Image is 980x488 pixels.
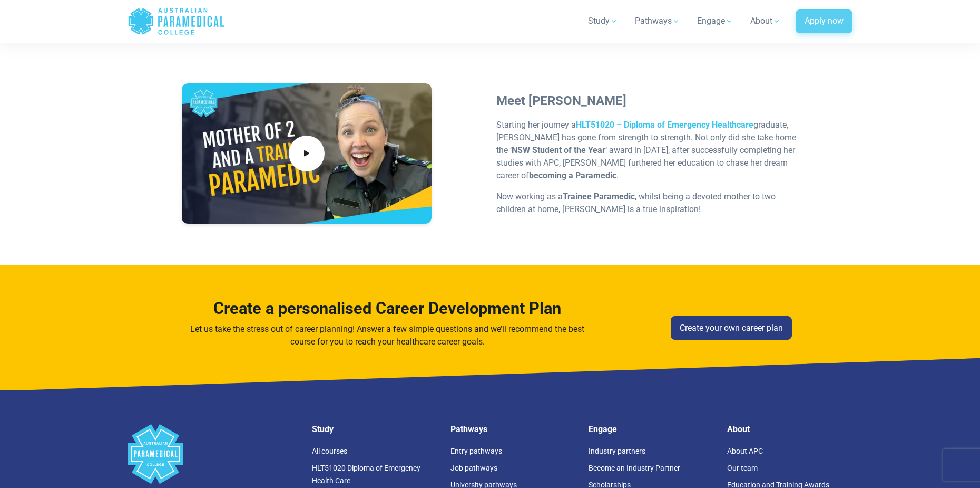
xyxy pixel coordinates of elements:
p: Now working as a , whilst being a devoted mother to two children at home, [PERSON_NAME] is a true... [496,190,798,216]
h5: Pathways [450,424,576,434]
a: Job pathways [450,464,497,472]
strong: Meet [PERSON_NAME] [496,93,626,108]
a: HLT51020 – Diploma of Emergency Healthcare [576,120,753,130]
a: Engage [691,6,740,36]
a: Our team [727,464,758,472]
h5: About [727,424,853,434]
a: Industry partners [589,447,645,455]
a: Apply now [796,9,852,34]
p: Starting her journey a graduate, [PERSON_NAME] has gone from strength to strength. Not only did s... [496,119,798,182]
a: Study [582,6,624,36]
h5: Study [312,424,438,434]
a: About [744,6,787,36]
a: Create your own career plan [671,316,792,340]
strong: NSW Student of the Year [512,145,605,155]
strong: Trainee Paramedic [563,192,635,202]
a: Space [128,424,299,484]
h5: Engage [589,424,714,434]
a: Australian Paramedical College [128,4,225,39]
a: All courses [312,447,347,455]
a: Pathways [629,6,687,36]
h3: Create a personalised Career Development Plan [188,299,586,319]
strong: becoming a Paramedic [529,170,616,180]
p: Let us take the stress out of career planning! Answer a few simple questions and we’ll recommend ... [188,323,586,348]
a: About APC [727,447,763,455]
a: Entry pathways [450,447,502,455]
a: Become an Industry Partner [589,464,680,472]
a: HLT51020 Diploma of Emergency Health Care [312,464,420,485]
